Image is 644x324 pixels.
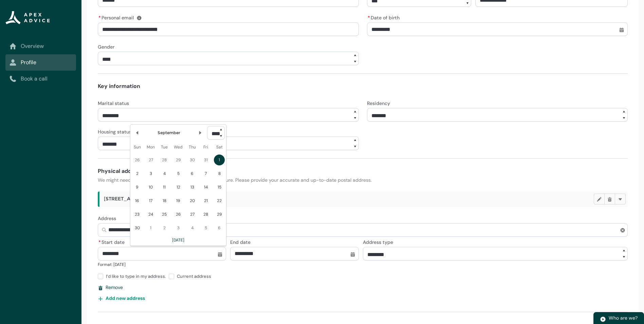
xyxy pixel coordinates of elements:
[98,282,123,293] button: Remove
[213,221,226,235] td: 2018-10-06
[98,214,119,222] label: Address
[200,168,211,179] span: 7
[214,155,225,165] span: 1
[216,144,223,150] abbr: Saturday
[98,239,101,245] abbr: required
[132,209,143,220] span: 23
[130,180,144,194] td: 2018-09-09
[132,222,143,233] span: 30
[172,235,185,246] button: [DATE]
[199,167,213,180] td: 2018-09-07
[177,272,214,279] span: Current address
[158,194,171,208] td: 2018-09-18
[5,11,50,24] img: Apex Advice Group
[213,194,226,208] td: 2018-09-22
[173,222,184,233] span: 3
[615,194,626,204] button: More
[144,221,158,235] td: 2018-10-01
[158,167,171,180] td: 2018-09-04
[203,144,208,150] abbr: Friday
[173,155,184,165] span: 29
[145,168,156,179] span: 3
[187,222,198,233] span: 4
[600,316,606,322] img: play.svg
[367,13,402,21] label: Date of birth
[145,209,156,220] span: 24
[199,194,213,208] td: 2018-09-21
[130,153,144,167] td: 2018-08-26
[144,194,158,208] td: 2018-09-17
[173,182,184,193] span: 12
[173,209,184,220] span: 26
[159,155,170,165] span: 28
[145,222,156,233] span: 1
[159,222,170,233] span: 2
[159,195,170,206] span: 18
[98,261,226,268] div: Format: [DATE]
[158,153,171,167] td: 2018-08-28
[132,155,143,165] span: 26
[98,44,114,50] span: Gender
[145,182,156,193] span: 10
[609,315,638,321] span: Who are we?
[173,195,184,206] span: 19
[174,144,183,150] abbr: Wednesday
[185,153,199,167] td: 2018-08-30
[368,15,370,21] abbr: required
[199,153,213,167] td: 2018-08-31
[214,182,225,193] span: 15
[185,167,199,180] td: 2018-09-06
[130,194,144,208] td: 2018-09-16
[185,194,199,208] td: 2018-09-20
[132,127,143,138] button: Previous Month
[159,209,170,220] span: 25
[200,195,211,206] span: 21
[98,82,628,90] h4: Key information
[144,153,158,167] td: 2018-08-27
[130,208,144,221] td: 2018-09-23
[159,182,170,193] span: 11
[214,222,225,233] span: 6
[213,167,226,180] td: 2018-09-08
[5,38,76,87] nav: Sub page
[98,293,145,304] button: Add new address
[199,208,213,221] td: 2018-09-28
[187,209,198,220] span: 27
[10,58,72,67] a: Profile
[130,221,144,235] td: 2018-09-30
[214,209,225,220] span: 29
[98,13,136,21] label: Personal email
[158,180,171,194] td: 2018-09-11
[367,100,390,106] span: Residency
[98,167,628,175] h4: Physical address
[187,195,198,206] span: 20
[189,144,196,150] abbr: Thursday
[604,194,615,204] button: Delete
[10,42,72,50] a: Overview
[104,195,184,203] span: [STREET_ADDRESS]
[158,221,171,235] td: 2018-10-02
[171,167,185,180] td: 2018-09-05
[200,182,211,193] span: 14
[213,208,226,221] td: 2018-09-29
[98,129,131,135] span: Housing status
[171,194,185,208] td: 2018-09-19
[594,194,605,204] button: Edit
[132,182,143,193] span: 9
[144,180,158,194] td: 2018-09-10
[106,272,169,279] span: I’d like to type in my address.
[98,100,129,106] span: Marital status
[158,129,180,136] h2: September
[10,75,72,83] a: Book a call
[144,208,158,221] td: 2018-09-24
[185,221,199,235] td: 2018-10-04
[132,195,143,206] span: 16
[213,153,226,167] td: 2018-09-01
[187,168,198,179] span: 6
[145,195,156,206] span: 17
[195,127,206,138] button: Next Month
[132,168,143,179] span: 2
[214,168,225,179] span: 8
[161,144,168,150] abbr: Tuesday
[185,208,199,221] td: 2018-09-27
